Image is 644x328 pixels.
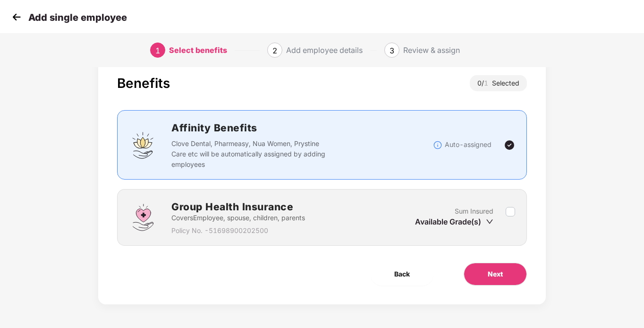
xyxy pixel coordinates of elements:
p: Clove Dental, Pharmeasy, Nua Women, Prystine Care etc will be automatically assigned by adding em... [171,138,328,170]
span: Back [394,269,410,279]
button: Next [464,263,527,285]
div: Review & assign [403,43,460,58]
span: down [486,218,493,225]
div: Add employee details [286,43,363,58]
div: Available Grade(s) [415,216,493,227]
h2: Affinity Benefits [171,120,432,136]
img: svg+xml;base64,PHN2ZyBpZD0iSW5mb18tXzMyeDMyIiBkYXRhLW5hbWU9IkluZm8gLSAzMngzMiIgeG1sbnM9Imh0dHA6Ly... [433,140,442,150]
img: svg+xml;base64,PHN2ZyBpZD0iQWZmaW5pdHlfQmVuZWZpdHMiIGRhdGEtbmFtZT0iQWZmaW5pdHkgQmVuZWZpdHMiIHhtbG... [129,131,157,159]
button: Back [371,263,433,285]
p: Sum Insured [455,206,493,216]
span: 3 [390,46,394,55]
span: 2 [272,46,277,55]
span: 1 [484,79,492,87]
div: Select benefits [169,43,227,58]
img: svg+xml;base64,PHN2ZyB4bWxucz0iaHR0cDovL3d3dy53My5vcmcvMjAwMC9zdmciIHdpZHRoPSIzMCIgaGVpZ2h0PSIzMC... [9,10,24,24]
p: Policy No. - 51698900202500 [171,225,305,236]
img: svg+xml;base64,PHN2ZyBpZD0iR3JvdXBfSGVhbHRoX0luc3VyYW5jZSIgZGF0YS1uYW1lPSJHcm91cCBIZWFsdGggSW5zdX... [129,203,157,232]
span: 1 [155,46,160,55]
p: Add single employee [28,12,127,23]
img: svg+xml;base64,PHN2ZyBpZD0iVGljay0yNHgyNCIgeG1sbnM9Imh0dHA6Ly93d3cudzMub3JnLzIwMDAvc3ZnIiB3aWR0aD... [504,139,515,151]
p: Auto-assigned [445,139,491,150]
div: 0 / Selected [470,75,527,91]
h2: Group Health Insurance [171,199,305,215]
div: Benefits [117,75,170,91]
span: Next [488,269,503,279]
p: Covers Employee, spouse, children, parents [171,213,305,223]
